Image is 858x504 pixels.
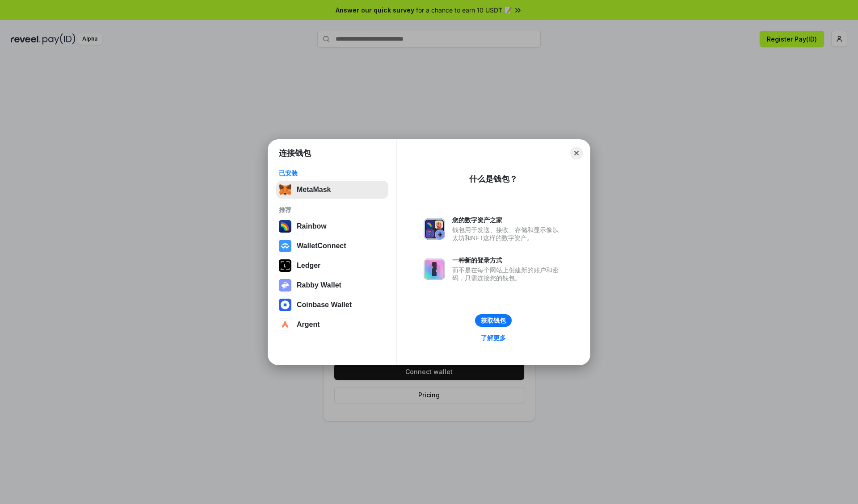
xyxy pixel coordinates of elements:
[452,216,563,224] div: 您的数字资产之家
[452,226,563,242] div: 钱包用于发送、接收、存储和显示像以太坊和NFT这样的数字资产。
[297,281,341,289] div: Rabby Wallet
[297,242,346,250] div: WalletConnect
[276,257,388,275] button: Ledger
[279,240,291,252] img: svg+xml,%3Csvg%20width%3D%2228%22%20height%3D%2228%22%20viewBox%3D%220%200%2028%2028%22%20fill%3D...
[276,276,388,294] button: Rabby Wallet
[279,299,291,311] img: svg+xml,%3Csvg%20width%3D%2228%22%20height%3D%2228%22%20viewBox%3D%220%200%2028%2028%22%20fill%3D...
[279,183,291,196] img: svg+xml,%3Csvg%20fill%3D%22none%22%20height%3D%2233%22%20viewBox%3D%220%200%2035%2033%22%20width%...
[297,262,320,270] div: Ledger
[452,256,563,264] div: 一种新的登录方式
[297,186,331,194] div: MetaMask
[279,169,386,177] div: 已安装
[570,147,583,159] button: Close
[469,174,517,184] div: 什么是钱包？
[279,259,291,272] img: svg+xml,%3Csvg%20xmlns%3D%22http%3A%2F%2Fwww.w3.org%2F2000%2Fsvg%22%20width%3D%2228%22%20height%3...
[297,321,320,329] div: Argent
[276,316,388,333] button: Argent
[279,318,291,331] img: svg+xml,%3Csvg%20width%3D%2228%22%20height%3D%2228%22%20viewBox%3D%220%200%2028%2028%22%20fill%3D...
[279,206,386,214] div: 推荐
[475,332,511,344] a: 了解更多
[481,334,506,342] div: 了解更多
[279,279,291,292] img: svg+xml,%3Csvg%20xmlns%3D%22http%3A%2F%2Fwww.w3.org%2F2000%2Fsvg%22%20fill%3D%22none%22%20viewBox...
[276,217,388,235] button: Rainbow
[276,237,388,255] button: WalletConnect
[424,218,445,240] img: svg+xml,%3Csvg%20xmlns%3D%22http%3A%2F%2Fwww.w3.org%2F2000%2Fsvg%22%20fill%3D%22none%22%20viewBox...
[452,266,563,282] div: 而不是在每个网站上创建新的账户和密码，只需连接您的钱包。
[297,301,352,309] div: Coinbase Wallet
[297,222,327,230] div: Rainbow
[279,148,311,158] h1: 连接钱包
[424,258,445,280] img: svg+xml,%3Csvg%20xmlns%3D%22http%3A%2F%2Fwww.w3.org%2F2000%2Fsvg%22%20fill%3D%22none%22%20viewBox...
[279,220,291,233] img: svg+xml,%3Csvg%20width%3D%22120%22%20height%3D%22120%22%20viewBox%3D%220%200%20120%20120%22%20fil...
[475,314,512,327] button: 获取钱包
[276,181,388,199] button: MetaMask
[481,317,506,325] div: 获取钱包
[276,296,388,314] button: Coinbase Wallet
